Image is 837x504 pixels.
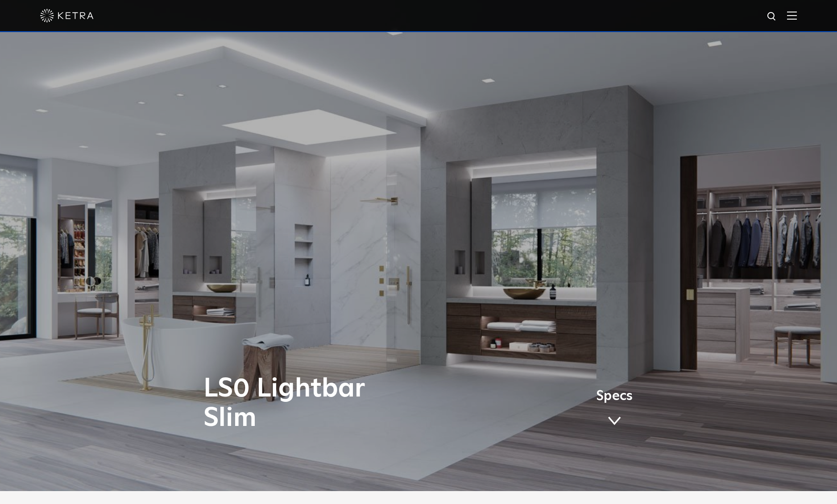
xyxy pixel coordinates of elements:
span: Specs [596,390,633,403]
img: Hamburger%20Nav.svg [787,11,797,20]
a: Specs [596,394,633,429]
h1: LS0 Lightbar Slim [203,374,456,433]
img: search icon [767,11,778,22]
img: ketra-logo-2019-white [40,9,94,22]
